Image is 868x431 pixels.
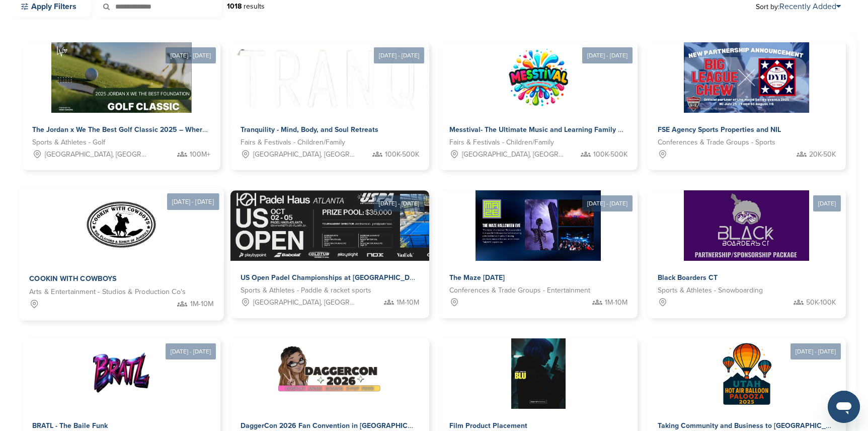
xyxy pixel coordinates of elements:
span: [GEOGRAPHIC_DATA], [GEOGRAPHIC_DATA] [45,149,148,160]
a: [DATE] - [DATE] Sponsorpitch & COOKIN WITH COWBOYS Arts & Entertainment - Studios & Production Co... [19,172,224,321]
span: Messtival- The Ultimate Music and Learning Family Festival [449,125,644,134]
span: [GEOGRAPHIC_DATA], [GEOGRAPHIC_DATA] [462,149,565,160]
div: [DATE] - [DATE] [167,193,219,210]
div: [DATE] - [DATE] [582,47,633,63]
img: Sponsorpitch & [277,338,382,409]
div: [DATE] - [DATE] [374,47,424,63]
span: Black Boarders CT [658,273,718,282]
span: 1M-10M [397,297,419,308]
span: Fairs & Festivals - Children/Family [241,137,345,148]
span: The Maze [DATE] [449,273,505,282]
span: The Jordan x We The Best Golf Classic 2025 – Where Sports, Music & Philanthropy Collide [32,125,327,134]
span: 50K-100K [806,297,836,308]
div: [DATE] - [DATE] [791,343,841,360]
span: 1M-10M [190,299,214,310]
span: Conferences & Trade Groups - Entertainment [449,285,590,296]
img: Sponsorpitch & [51,42,192,113]
span: 100M+ [190,149,210,160]
img: Sponsorpitch & [684,190,809,261]
a: [DATE] Sponsorpitch & Black Boarders CT Sports & Athletes - Snowboarding 50K-100K [648,174,846,318]
div: [DATE] - [DATE] [166,343,216,360]
img: Sponsorpitch & [457,42,619,113]
span: US Open Padel Championships at [GEOGRAPHIC_DATA] [241,273,425,282]
img: Sponsorpitch & [230,42,632,113]
span: [GEOGRAPHIC_DATA], [GEOGRAPHIC_DATA] [253,149,356,160]
span: Conferences & Trade Groups - Sports [658,137,775,148]
span: BRATL - The Baile Funk [32,421,108,430]
a: [DATE] - [DATE] Sponsorpitch & US Open Padel Championships at [GEOGRAPHIC_DATA] Sports & Athletes... [230,174,429,318]
span: results [244,2,265,11]
img: Sponsorpitch & [85,188,158,261]
strong: 1018 [227,2,242,11]
div: [DATE] [813,195,841,211]
span: Sports & Athletes - Snowboarding [658,285,763,296]
div: [DATE] - [DATE] [582,195,633,211]
img: Sponsorpitch & [712,338,782,409]
span: Sort by: [756,3,841,11]
a: Recently Added [779,2,841,12]
a: [DATE] - [DATE] Sponsorpitch & Messtival- The Ultimate Music and Learning Family Festival Fairs &... [439,26,638,170]
a: [DATE] - [DATE] Sponsorpitch & The Jordan x We The Best Golf Classic 2025 – Where Sports, Music &... [22,26,220,170]
img: Sponsorpitch & [476,190,601,261]
a: [DATE] - [DATE] Sponsorpitch & Tranquility - Mind, Body, and Soul Retreats Fairs & Festivals - Ch... [230,26,429,170]
a: [DATE] - [DATE] Sponsorpitch & The Maze [DATE] Conferences & Trade Groups - Entertainment 1M-10M [439,174,638,318]
a: Sponsorpitch & FSE Agency Sports Properties and NIL Conferences & Trade Groups - Sports 20K-50K [648,42,846,170]
div: [DATE] - [DATE] [166,47,216,63]
span: Film Product Placement [449,421,527,430]
img: Sponsorpitch & [684,42,809,113]
span: FSE Agency Sports Properties and NIL [658,125,781,134]
span: Sports & Athletes - Paddle & racket sports [241,285,371,296]
span: 1M-10M [605,297,627,308]
span: Tranquility - Mind, Body, and Soul Retreats [241,125,378,134]
span: 100K-500K [593,149,627,160]
span: Arts & Entertainment - Studios & Production Co's [29,286,186,298]
img: Sponsorpitch & [86,338,156,409]
img: Sponsorpitch & [230,190,494,261]
span: COOKIN WITH COWBOYS [29,274,117,283]
div: [DATE] - [DATE] [374,195,424,211]
span: 100K-500K [385,149,419,160]
span: DaggerCon 2026 Fan Convention in [GEOGRAPHIC_DATA], [GEOGRAPHIC_DATA] [241,421,508,430]
span: [GEOGRAPHIC_DATA], [GEOGRAPHIC_DATA] [253,297,356,308]
span: 20K-50K [809,149,836,160]
span: Sports & Athletes - Golf [32,137,105,148]
img: Sponsorpitch & [511,338,566,409]
span: Fairs & Festivals - Children/Family [449,137,554,148]
iframe: Button to launch messaging window [828,391,860,423]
